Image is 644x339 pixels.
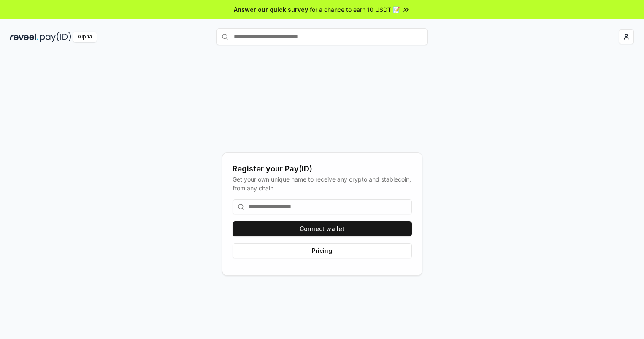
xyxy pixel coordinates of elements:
button: Connect wallet [233,221,412,236]
button: Pricing [233,243,412,258]
span: for a chance to earn 10 USDT 📝 [310,5,400,14]
div: Get your own unique name to receive any crypto and stablecoin, from any chain [233,175,412,193]
span: Answer our quick survey [234,5,308,14]
img: reveel_dark [10,32,38,42]
div: Register your Pay(ID) [233,163,412,175]
img: pay_id [40,32,71,42]
div: Alpha [73,32,97,42]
